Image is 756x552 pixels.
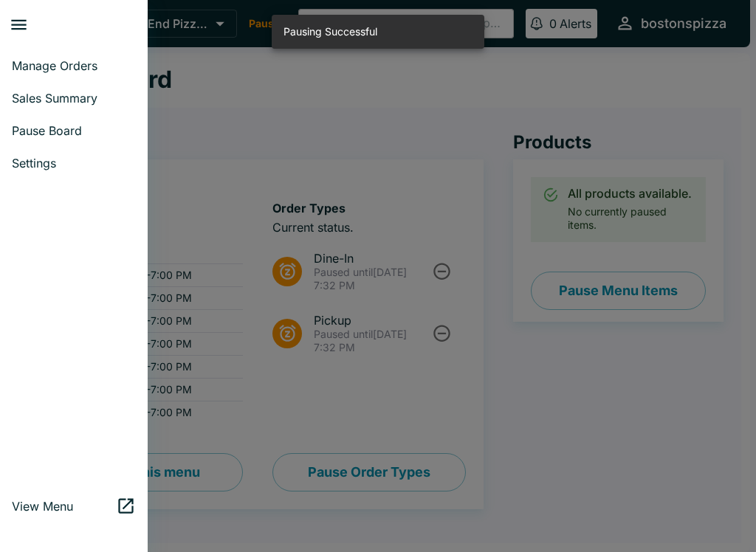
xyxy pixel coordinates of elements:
span: Pause Board [12,123,136,138]
div: Pausing Successful [283,19,377,44]
span: View Menu [12,499,116,514]
span: Sales Summary [12,91,136,106]
span: Settings [12,156,136,170]
span: Manage Orders [12,58,136,73]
